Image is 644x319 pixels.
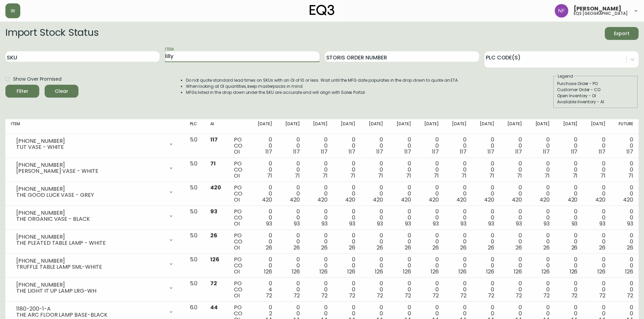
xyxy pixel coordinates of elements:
span: 117 [432,148,439,156]
span: 93 [572,220,578,228]
span: 26 [266,244,272,251]
span: 93 [294,220,300,228]
span: 117 [349,148,355,156]
div: 0 0 [255,209,272,227]
span: 72 [405,292,411,299]
div: PO CO [234,161,244,179]
div: [PHONE_NUMBER][PERSON_NAME] VASE - WHITE [11,161,179,176]
span: 26 [432,244,439,251]
span: 71 [295,172,300,180]
div: 0 0 [560,137,577,155]
span: OI [234,196,240,204]
img: logo [310,5,335,16]
div: [PHONE_NUMBER]THE GOOD LUCK VASE - GREY [11,185,179,200]
span: 72 [210,280,217,287]
div: 0 0 [338,281,355,299]
div: 0 0 [338,161,355,179]
div: 0 0 [394,161,411,179]
div: 0 0 [588,137,605,155]
th: [DATE] [333,119,361,134]
span: OI [234,244,240,251]
div: 0 0 [338,233,355,251]
span: [PERSON_NAME] [574,6,621,11]
legend: Legend [557,73,574,79]
div: PO CO [234,257,244,275]
div: PO CO [234,185,244,203]
div: 0 0 [366,209,383,227]
span: 420 [484,196,494,204]
div: 0 0 [505,209,522,227]
li: When looking at OI quantities, keep masterpacks in mind. [186,83,459,89]
span: Export [610,29,633,38]
button: Filter [5,85,39,98]
div: 0 0 [477,137,494,155]
div: 0 0 [338,209,355,227]
th: Item [5,119,185,134]
div: Filter [17,87,28,96]
th: [DATE] [583,119,611,134]
div: [PHONE_NUMBER]THE PLEATED TABLE LAMP - WHITE [11,233,179,247]
div: 0 0 [450,233,467,251]
div: 0 0 [588,209,605,227]
div: 0 0 [255,161,272,179]
span: 93 [460,220,467,228]
span: 126 [375,268,383,275]
div: 0 0 [422,281,439,299]
span: 72 [349,292,355,299]
div: 0 0 [311,233,328,251]
h2: Import Stock Status [5,27,98,40]
div: 0 0 [450,161,467,179]
span: 126 [625,268,633,275]
div: 0 0 [394,209,411,227]
span: 126 [431,268,439,275]
div: [PHONE_NUMBER]THE LIGHT IT UP LAMP LRG-WH [11,281,179,295]
span: 72 [516,292,522,299]
div: 0 0 [255,257,272,275]
div: [PHONE_NUMBER]TUT VASE - WHITE [11,137,179,152]
h5: eq3 [GEOGRAPHIC_DATA] [574,11,628,16]
span: 420 [210,184,221,191]
div: 0 0 [533,185,550,203]
div: 0 0 [450,281,467,299]
span: 126 [210,256,219,263]
div: THE ORGANIC VASE - BLACK [16,216,164,222]
span: 117 [293,148,300,156]
span: 26 [516,244,522,251]
span: 72 [599,292,605,299]
div: 0 0 [505,257,522,275]
li: Do not quote standard lead times on SKUs with an OI of 10 or less. Wait until the MFG date popula... [186,77,459,83]
th: AI [205,119,229,134]
span: 117 [515,148,522,156]
span: 126 [347,268,355,275]
span: 420 [429,196,439,204]
div: Customer Order - CO [557,87,634,93]
div: 0 0 [283,185,300,203]
div: 0 0 [477,161,494,179]
th: [DATE] [388,119,416,134]
li: MFGs listed in the drop down under the SKU are accurate and will align with Sales Portal. [186,89,459,96]
span: 117 [265,148,272,156]
div: 0 0 [366,281,383,299]
div: 0 0 [255,233,272,251]
div: 0 0 [422,137,439,155]
div: 0 0 [283,137,300,155]
div: 0 0 [311,257,328,275]
span: 420 [317,196,328,204]
span: 26 [293,244,300,251]
div: 0 0 [588,233,605,251]
span: 71 [350,172,355,180]
span: 26 [210,232,217,239]
span: 93 [516,220,522,228]
div: 0 0 [422,161,439,179]
span: 71 [323,172,328,180]
span: 26 [599,244,605,251]
div: 1180-200-1-A [16,306,164,312]
div: 0 0 [533,257,550,275]
span: 26 [571,244,578,251]
span: 71 [210,160,216,167]
span: 93 [405,220,411,228]
div: 0 0 [311,137,328,155]
div: 0 0 [311,281,328,299]
div: Open Inventory - OI [557,93,634,99]
div: 0 0 [616,281,633,299]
